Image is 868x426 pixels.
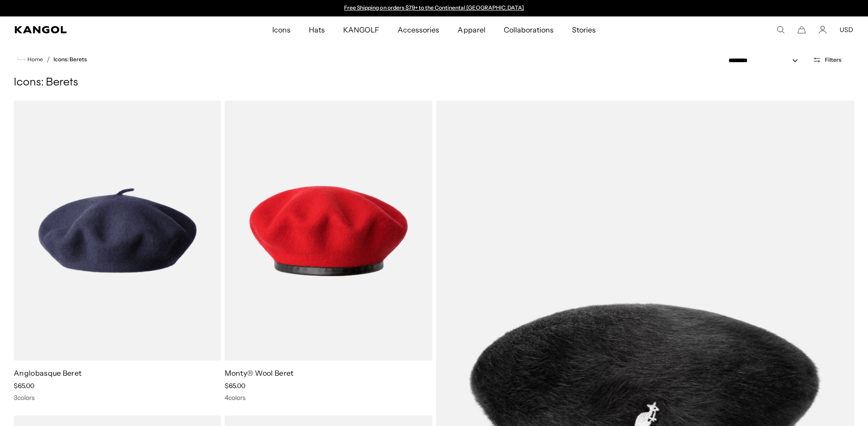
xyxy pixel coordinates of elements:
span: Home [26,56,43,63]
a: Hats [300,16,334,43]
a: Stories [563,16,605,43]
a: Collaborations [495,16,563,43]
a: Monty® Wool Beret [225,368,293,378]
summary: Search here [776,26,785,34]
span: Filters [825,57,841,63]
span: $65.00 [225,382,245,390]
a: Apparel [448,16,494,43]
span: Apparel [458,16,485,43]
span: $65.00 [14,382,34,390]
span: Accessories [398,16,439,43]
div: 1 of 2 [340,5,528,12]
a: KANGOLF [334,16,388,43]
div: Announcement [340,5,528,12]
a: Kangol [15,26,180,33]
img: Monty® Wool Beret [225,101,432,361]
slideshow-component: Announcement bar [340,5,528,12]
span: Collaborations [504,16,554,43]
button: Open filters [807,56,847,64]
a: Home [17,55,43,64]
a: Icons: Berets [54,56,87,63]
span: Hats [309,16,325,43]
a: Icons [263,16,300,43]
img: Anglobasque Beret [14,101,221,361]
a: Accessories [388,16,448,43]
span: Icons [272,16,291,43]
span: KANGOLF [343,16,379,43]
select: Sort by: Featured [725,56,807,65]
li: / [43,54,50,65]
button: Cart [798,26,806,34]
a: Anglobasque Beret [14,368,81,378]
div: 4 colors [225,394,432,402]
span: Stories [572,16,596,43]
a: Free Shipping on orders $79+ to the Continental [GEOGRAPHIC_DATA] [344,4,524,11]
h1: Icons: Berets [14,76,854,90]
a: Account [819,26,827,34]
button: USD [840,26,853,34]
div: 3 colors [14,394,221,402]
